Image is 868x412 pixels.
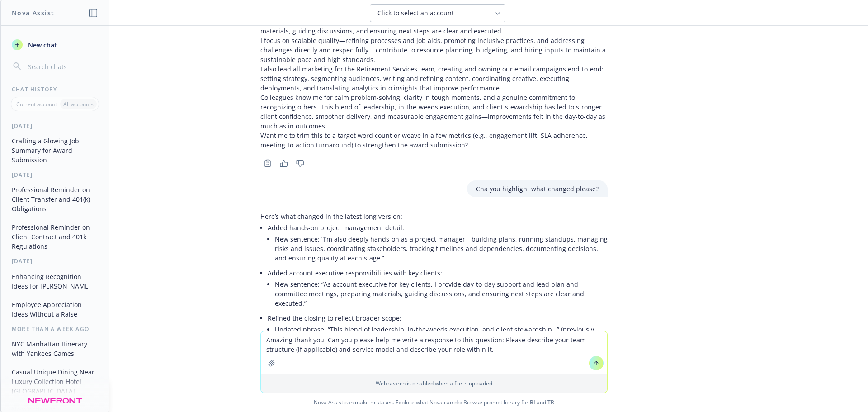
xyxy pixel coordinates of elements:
span: Nova Assist can make mistakes. Explore what Nova can do: Browse prompt library for and [4,393,864,412]
button: NYC Manhattan Itinerary with Yankees Games [8,336,102,361]
div: [DATE] [1,257,109,265]
p: I also lead all marketing for the Retirement Services team, creating and owning our email campaig... [260,64,608,93]
h1: Nova Assist [12,8,54,18]
div: [DATE] [1,171,109,179]
span: New chat [26,40,57,50]
p: Here’s what changed in the latest long version: [260,212,608,221]
span: Click to select an account [377,9,454,18]
p: I focus on scalable quality—refining processes and job aids, promoting inclusive practices, and a... [260,36,608,64]
button: Thumbs down [293,157,307,170]
div: [DATE] [1,122,109,130]
button: Professional Reminder on Client Transfer and 401(k) Obligations [8,182,102,216]
li: New sentence: “I’m also deeply hands-on as a project manager—building plans, running standups, ma... [275,232,608,265]
input: Search chats [26,60,98,73]
li: Added account executive responsibilities with key clients: [268,266,608,312]
li: Added hands-on project management detail: [268,221,608,266]
button: Employee Appreciation Ideas Without a Raise [8,297,102,322]
li: New sentence: “As account executive for key clients, I provide day-to-day support and lead plan a... [275,278,608,310]
div: More than a week ago [1,325,109,333]
div: Chat History [1,85,109,93]
button: Enhancing Recognition Ideas for [PERSON_NAME] [8,269,102,294]
p: Cna you highlight what changed please? [476,184,599,194]
p: Web search is disabled when a file is uploaded [266,379,602,387]
p: Want me to trim this to a target word count or weave in a few metrics (e.g., engagement lift, SLA... [260,131,608,150]
p: All accounts [63,100,94,108]
button: Casual Unique Dining Near Luxury Collection Hotel [GEOGRAPHIC_DATA] [8,365,102,398]
a: TR [547,398,554,406]
p: Current account [16,100,57,108]
button: New chat [8,37,102,53]
button: Click to select an account [370,4,505,22]
li: Refined the closing to reflect broader scope: [268,312,608,347]
button: Professional Reminder on Client Contract and 401k Regulations [8,220,102,254]
li: Updated phrase: “This blend of leadership, in-the-weeds execution, and client stewardship…” (prev... [275,323,608,346]
svg: Copy to clipboard [264,159,272,167]
a: BI [530,398,535,406]
button: Crafting a Glowing Job Summary for Award Submission [8,133,102,167]
p: Colleagues know me for calm problem-solving, clarity in tough moments, and a genuine commitment t... [260,93,608,131]
textarea: Amazing thank you. Can you please help me write a response to this question: Please describe your... [261,331,607,374]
